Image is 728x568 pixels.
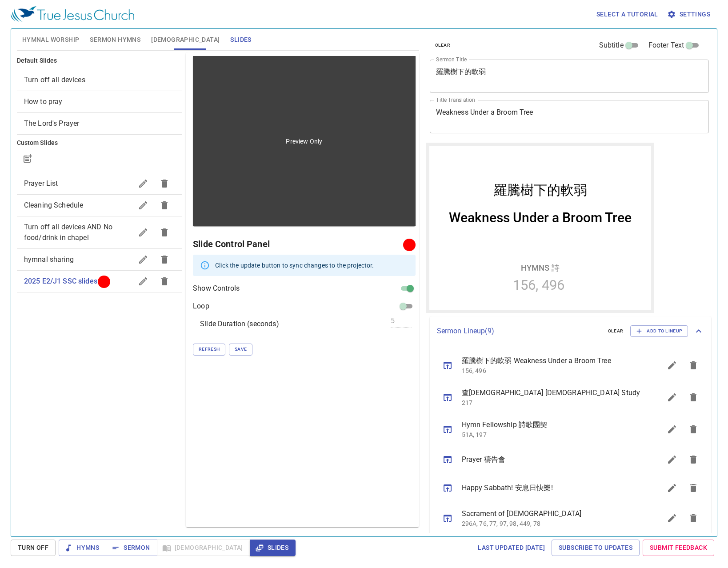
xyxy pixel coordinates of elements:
[636,327,682,335] span: Add to Lineup
[430,40,456,51] button: clear
[235,345,247,353] span: Save
[552,540,640,556] a: Subscribe to Updates
[11,540,56,556] button: Turn Off
[17,249,182,270] div: hymnal sharing
[24,179,58,188] span: Prayer List
[59,540,106,556] button: Hymns
[193,344,225,355] button: Refresh
[650,542,707,553] span: Submit Feedback
[462,356,640,366] span: 羅騰樹下的軟弱 Weakness Under a Broom Tree
[17,56,182,66] h6: Default Slides
[200,319,279,329] p: Slide Duration (seconds)
[462,366,640,375] p: 156, 496
[435,41,451,49] span: clear
[24,223,112,242] span: Turn off all devices AND No food/drink in chapel
[462,508,640,519] span: Sacrament of [DEMOGRAPHIC_DATA]
[462,454,640,465] span: Prayer 禱告會
[648,40,684,51] span: Footer Text
[193,301,209,312] p: Loop
[462,483,640,493] span: Happy Sabbath! 安息日快樂!
[215,257,374,273] div: Click the update button to sync changes to the projector.
[24,119,80,128] span: [object Object]
[24,97,63,106] span: [object Object]
[90,34,140,45] span: Sermon Hymns
[436,68,703,84] textarea: 羅騰樹下的軟弱
[430,316,712,346] div: Sermon Lineup(9)clearAdd to Lineup
[426,143,654,313] iframe: from-child
[17,195,182,216] div: Cleaning Schedule
[11,6,134,22] img: True Jesus Church
[151,34,220,45] span: [DEMOGRAPHIC_DATA]
[18,542,48,553] span: Turn Off
[665,6,714,23] button: Settings
[462,430,640,439] p: 51A, 197
[608,327,624,335] span: clear
[643,540,714,556] a: Submit Feedback
[462,519,640,528] p: 296A, 76, 77, 97, 98, 449, 78
[17,173,182,194] div: Prayer List
[462,388,640,398] span: 查[DEMOGRAPHIC_DATA] [DEMOGRAPHIC_DATA] Study
[17,113,182,134] div: The Lord's Prayer
[113,542,150,553] span: Sermon
[669,9,710,20] span: Settings
[17,271,182,292] div: 2025 E2/J1 SSC slides
[17,91,182,112] div: How to pray
[437,326,601,336] p: Sermon Lineup ( 9 )
[230,34,251,45] span: Slides
[436,108,703,125] textarea: Weakness Under a Broom Tree
[229,344,252,355] button: Save
[559,542,632,553] span: Subscribe to Updates
[630,325,688,337] button: Add to Lineup
[17,69,182,91] div: Turn off all devices
[603,326,629,336] button: clear
[17,138,182,148] h6: Custom Slides
[462,398,640,407] p: 217
[462,420,640,430] span: Hymn Fellowship 詩歌團契
[24,277,97,285] span: 2025 E2/J1 SSC slides
[599,40,624,51] span: Subtitle
[478,542,545,553] span: Last updated [DATE]
[593,6,662,23] button: Select a tutorial
[22,34,80,45] span: Hymnal Worship
[66,542,99,553] span: Hymns
[257,542,288,553] span: Slides
[24,76,85,84] span: [object Object]
[199,345,220,353] span: Refresh
[474,540,548,556] a: Last updated [DATE]
[596,9,658,20] span: Select a tutorial
[286,137,322,146] p: Preview Only
[24,255,74,264] span: hymnal sharing
[17,216,182,248] div: Turn off all devices AND No food/drink in chapel
[250,540,296,556] button: Slides
[106,540,157,556] button: Sermon
[193,283,240,294] p: Show Controls
[24,201,84,209] span: Cleaning Schedule
[193,237,406,251] h6: Slide Control Panel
